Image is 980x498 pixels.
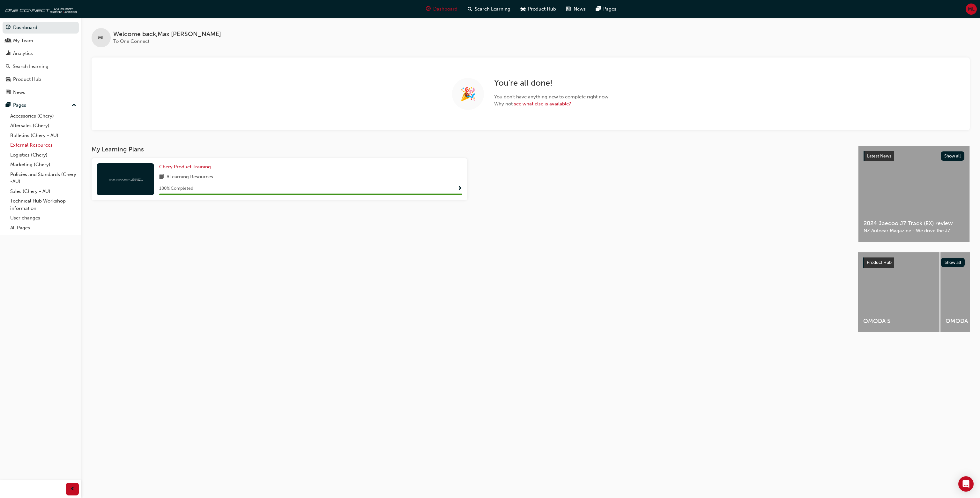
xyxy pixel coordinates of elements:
[92,146,848,153] h3: My Learning Plans
[528,5,556,13] span: Product Hub
[8,150,79,160] a: Logistics (Chery)
[13,76,41,83] div: Product Hub
[6,64,10,70] span: search-icon
[8,111,79,121] a: Accessories (Chery)
[421,3,463,16] a: guage-iconDashboard
[6,51,11,57] span: chart-icon
[863,318,934,325] span: OMODA 5
[457,185,462,193] button: Show Progress
[433,5,457,13] span: Dashboard
[72,101,76,110] span: up-icon
[8,196,79,213] a: Technical Hub Workshop information
[494,100,610,108] span: Why not
[8,223,79,233] a: All Pages
[867,153,891,159] span: Latest News
[3,87,79,98] a: News
[113,38,149,44] span: To One Connect
[159,163,213,171] a: Chery Product Training
[494,78,610,88] h2: You're all done!
[70,485,75,493] span: prev-icon
[864,220,964,227] span: 2024 Jaecoo J7 Track (EX) review
[3,99,79,111] button: Pages
[494,93,610,101] span: You don't have anything new to complete right now.
[426,5,431,13] span: guage-icon
[566,5,571,13] span: news-icon
[6,90,11,96] span: news-icon
[475,5,510,13] span: Search Learning
[8,140,79,150] a: External Resources
[561,3,591,16] a: news-iconNews
[8,187,79,196] a: Sales (Chery - AU)
[8,131,79,141] a: Bulletins (Chery - AU)
[8,121,79,131] a: Aftersales (Chery)
[6,25,11,31] span: guage-icon
[521,5,525,13] span: car-icon
[596,5,601,13] span: pages-icon
[3,20,79,99] button: DashboardMy TeamAnalyticsSearch LearningProduct HubNews
[13,37,33,44] div: My Team
[98,34,105,42] span: ML
[858,146,970,242] a: Latest NewsShow all2024 Jaecoo J7 Track (EX) reviewNZ Autocar Magazine - We drive the J7.
[8,213,79,223] a: User changes
[108,176,143,182] img: oneconnect
[8,160,79,170] a: Marketing (Chery)
[13,89,25,96] div: News
[13,50,33,57] div: Analytics
[460,90,476,98] span: 🎉
[113,31,221,38] span: Welcome back , Max [PERSON_NAME]
[3,35,79,47] a: My Team
[968,5,975,13] span: ML
[864,151,964,161] a: Latest NewsShow all
[603,5,616,13] span: Pages
[159,185,193,192] span: 100 % Completed
[858,252,939,332] a: OMODA 5
[3,73,79,85] a: Product Hub
[468,5,472,13] span: search-icon
[867,260,892,265] span: Product Hub
[941,151,965,161] button: Show all
[6,38,11,44] span: people-icon
[13,102,26,109] div: Pages
[3,61,79,73] a: Search Learning
[457,186,462,192] span: Show Progress
[159,173,164,181] span: book-icon
[3,22,79,34] a: Dashboard
[958,476,974,492] div: Open Intercom Messenger
[13,63,48,70] div: Search Learning
[863,257,965,268] a: Product HubShow all
[864,227,964,234] span: NZ Autocar Magazine - We drive the J7.
[6,77,11,82] span: car-icon
[3,48,79,59] a: Analytics
[3,3,77,15] img: oneconnect
[516,3,561,16] a: car-iconProduct Hub
[463,3,516,16] a: search-iconSearch Learning
[966,4,977,15] button: ML
[159,164,211,170] span: Chery Product Training
[8,170,79,187] a: Policies and Standards (Chery -AU)
[574,5,586,13] span: News
[591,3,621,16] a: pages-iconPages
[6,103,11,108] span: pages-icon
[514,101,571,107] a: see what else is available?
[167,173,213,181] span: 8 Learning Resources
[941,258,965,267] button: Show all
